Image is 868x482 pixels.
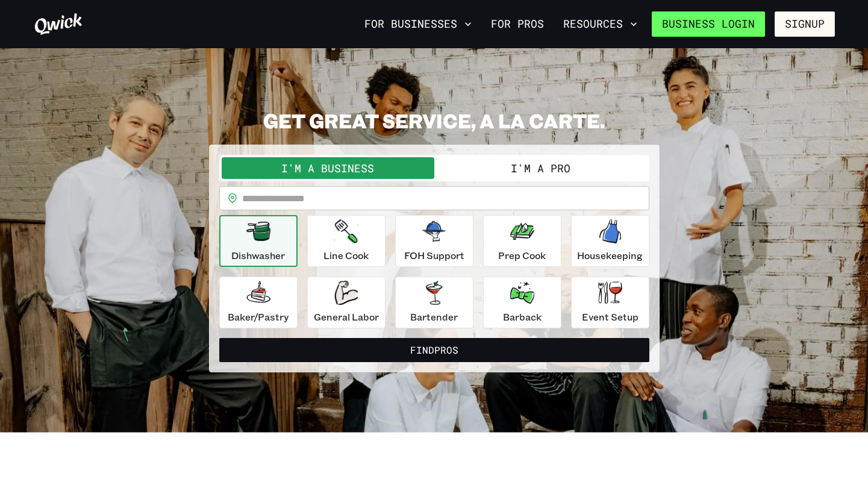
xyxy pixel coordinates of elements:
[434,157,647,179] button: I'm a Pro
[503,310,542,324] p: Barback
[652,11,765,37] a: Business Login
[498,248,546,263] p: Prep Cook
[395,215,473,267] button: FOH Support
[209,108,660,133] h2: GET GREAT SERVICE, A LA CARTE.
[314,310,379,324] p: General Labor
[483,215,561,267] button: Prep Cook
[582,310,639,324] p: Event Setup
[558,14,642,34] button: Resources
[395,277,473,328] button: Bartender
[228,310,289,324] p: Baker/Pastry
[486,14,549,34] a: For Pros
[775,11,835,37] button: Signup
[307,277,386,328] button: General Labor
[219,215,298,267] button: Dishwasher
[231,248,285,263] p: Dishwasher
[323,248,369,263] p: Line Cook
[410,310,458,324] p: Bartender
[219,338,649,362] button: FindPros
[222,157,434,179] button: I'm a Business
[404,248,464,263] p: FOH Support
[571,215,649,267] button: Housekeeping
[219,277,298,328] button: Baker/Pastry
[571,277,649,328] button: Event Setup
[307,215,386,267] button: Line Cook
[483,277,561,328] button: Barback
[577,248,643,263] p: Housekeeping
[360,14,476,34] button: For Businesses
